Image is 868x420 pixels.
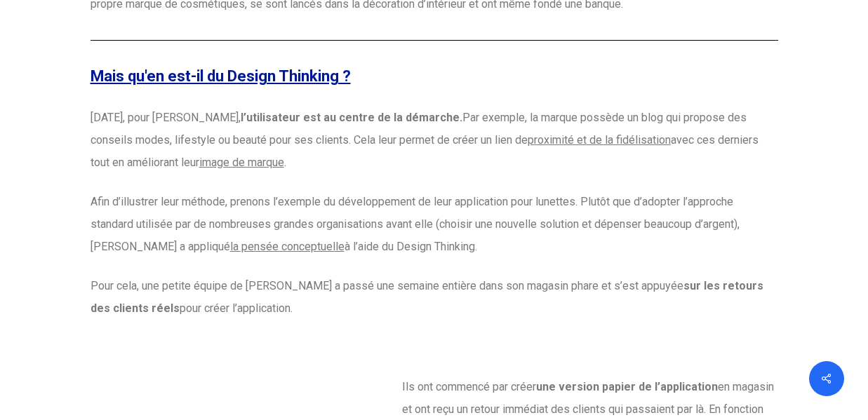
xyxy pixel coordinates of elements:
[241,111,462,124] b: l’utilisateur est au centre de la démarche.
[199,156,284,169] u: image de marque
[230,240,345,253] u: la pensée conceptuelle
[91,65,778,87] h3: Mais qu'en est-il du Design Thinking ?
[528,133,671,147] u: proximité et de la fidélisation
[91,279,763,315] b: sur les retours des clients réels
[91,191,778,275] p: Afin d’illustrer leur méthode, prenons l’exemple du développement de leur application pour lunett...
[91,275,778,320] p: Pour cela, une petite équipe de [PERSON_NAME] a passé une semaine entière dans son magasin phare ...
[91,107,778,191] p: [DATE], pour [PERSON_NAME], Par exemple, la marque possède un blog qui propose des conseils modes...
[536,380,718,393] b: une version papier de l’application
